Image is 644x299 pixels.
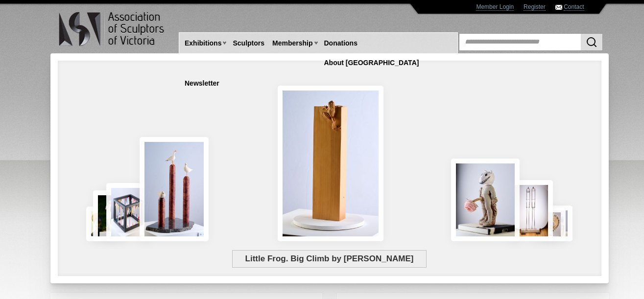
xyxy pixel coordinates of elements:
a: Register [524,3,546,11]
img: Search [586,36,597,48]
img: logo.png [58,10,166,48]
img: Contact ASV [555,5,562,10]
a: Exhibitions [181,34,225,52]
a: Membership [268,34,316,52]
a: About [GEOGRAPHIC_DATA] [320,54,423,72]
a: Newsletter [181,74,223,92]
a: Sculptors [229,34,268,52]
a: Member Login [476,3,514,11]
a: Contact [564,3,584,11]
img: Swingers [508,180,553,241]
a: Donations [320,34,361,52]
img: Little Frog. Big Climb [278,86,383,241]
img: Let There Be Light [451,159,520,241]
span: Little Frog. Big Climb by [PERSON_NAME] [232,250,427,268]
img: Rising Tides [140,137,209,241]
img: Waiting together for the Home coming [547,206,572,241]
